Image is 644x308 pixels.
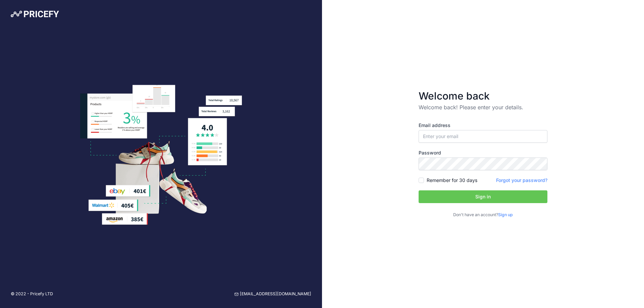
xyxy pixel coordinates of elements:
[427,177,477,184] label: Remember for 30 days
[419,212,547,218] p: Don't have an account?
[498,212,513,217] a: Sign up
[234,291,311,297] a: [EMAIL_ADDRESS][DOMAIN_NAME]
[11,11,59,17] img: Pricefy
[419,149,547,156] label: Password
[419,90,547,102] h3: Welcome back
[11,291,53,297] p: © 2022 - Pricefy LTD
[419,122,547,129] label: Email address
[496,177,547,183] a: Forgot your password?
[419,190,547,203] button: Sign in
[419,130,547,143] input: Enter your email
[419,103,547,111] p: Welcome back! Please enter your details.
